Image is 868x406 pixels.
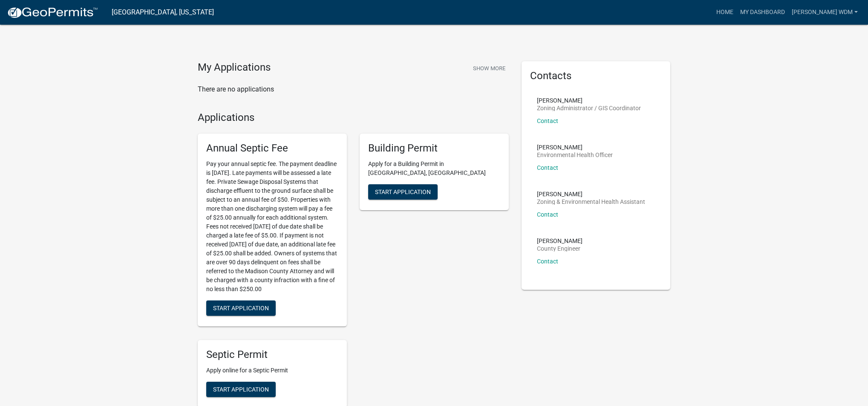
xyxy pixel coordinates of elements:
span: Start Application [375,189,431,195]
a: Contact [537,211,558,218]
p: Environmental Health Officer [537,152,613,158]
p: Pay your annual septic fee. The payment deadline is [DATE]. Late payments will be assessed a late... [206,160,338,294]
p: [PERSON_NAME] [537,191,645,197]
a: Contact [537,164,558,171]
a: My Dashboard [737,4,788,20]
p: Zoning & Environmental Health Assistant [537,199,645,205]
p: [PERSON_NAME] [537,238,583,244]
button: Start Application [368,184,438,200]
a: Contact [537,117,558,124]
p: Zoning Administrator / GIS Coordinator [537,105,641,111]
p: County Engineer [537,246,583,252]
span: Start Application [213,305,269,312]
h5: Contacts [530,70,662,82]
p: Apply online for a Septic Permit [206,366,338,375]
p: Apply for a Building Permit in [GEOGRAPHIC_DATA], [GEOGRAPHIC_DATA] [368,160,500,177]
h4: Applications [198,112,509,124]
h5: Annual Septic Fee [206,142,338,154]
button: Start Application [206,300,276,316]
a: [GEOGRAPHIC_DATA], [US_STATE] [112,5,214,20]
button: Show More [470,61,509,75]
p: [PERSON_NAME] [537,97,641,103]
p: There are no applications [198,84,509,94]
h4: My Applications [198,61,271,74]
p: [PERSON_NAME] [537,144,613,150]
button: Start Application [206,382,276,397]
h5: Building Permit [368,142,500,154]
h5: Septic Permit [206,349,338,361]
a: Contact [537,258,558,265]
span: Start Application [213,386,269,392]
a: Home [713,4,737,20]
a: [PERSON_NAME] WDM [788,4,861,20]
